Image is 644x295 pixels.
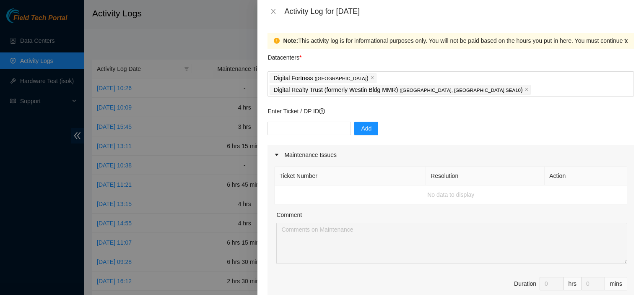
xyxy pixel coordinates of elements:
span: caret-right [274,152,279,157]
span: ( [GEOGRAPHIC_DATA] [314,76,366,81]
td: No data to display [275,185,627,204]
div: Maintenance Issues [267,145,634,164]
textarea: Comment [276,223,627,264]
button: Add [354,122,378,135]
th: Resolution [426,167,545,185]
p: Datacenters [267,49,301,62]
div: Duration [514,279,536,288]
th: Action [545,167,627,185]
span: close [370,76,374,81]
div: Activity Log for [DATE] [284,7,634,16]
label: Comment [276,210,302,219]
th: Ticket Number [275,167,426,185]
p: Enter Ticket / DP ID [267,107,634,116]
p: Digital Fortress ) [273,73,368,83]
span: ( [GEOGRAPHIC_DATA], [GEOGRAPHIC_DATA] SEA10 [400,88,521,93]
strong: Note: [283,36,298,45]
div: mins [605,277,627,290]
p: Digital Realty Trust (formerly Westin Bldg MMR) ) [273,85,522,95]
div: hrs [564,277,582,290]
span: exclamation-circle [274,38,280,44]
span: close [270,8,277,15]
button: Close [267,8,279,16]
span: close [525,87,529,92]
span: Add [361,124,371,133]
span: question-circle [319,108,325,114]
